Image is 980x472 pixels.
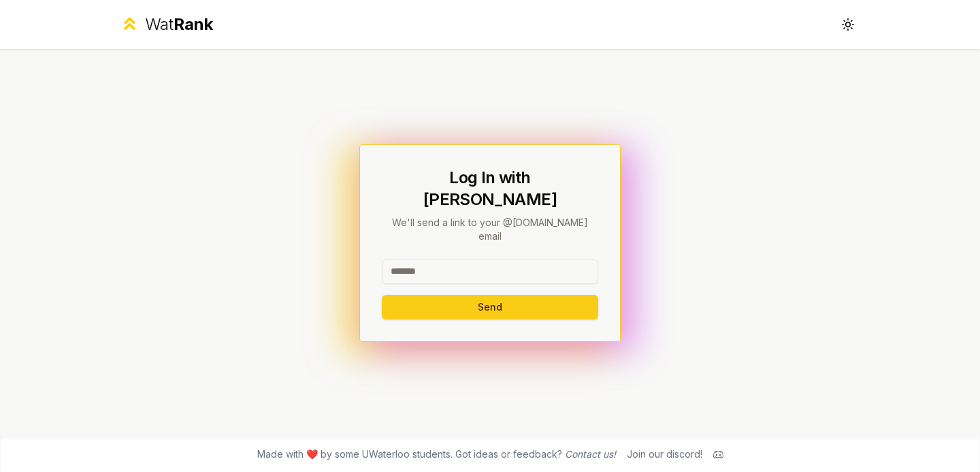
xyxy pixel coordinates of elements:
[627,447,702,461] div: Join our discord!
[145,14,213,35] div: Wat
[120,14,213,35] a: WatRank
[382,295,598,319] button: Send
[382,167,598,210] h1: Log In with [PERSON_NAME]
[257,447,616,461] span: Made with ❤️ by some UWaterloo students. Got ideas or feedback?
[382,216,598,243] p: We'll send a link to your @[DOMAIN_NAME] email
[174,14,213,34] span: Rank
[565,448,616,460] a: Contact us!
